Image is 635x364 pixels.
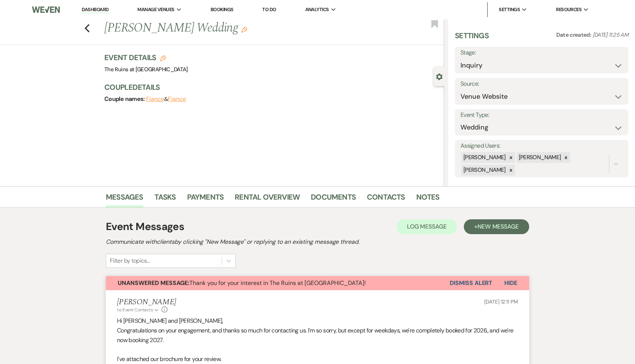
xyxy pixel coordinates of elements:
span: Settings [499,6,520,13]
span: Thank you for your interest in The Ruins at [GEOGRAPHIC_DATA]! [118,279,366,287]
a: Documents [311,191,356,207]
a: Contacts [367,191,405,207]
a: Bookings [211,6,234,13]
span: to: Event Contacts [117,307,153,313]
h3: Event Details [104,52,188,63]
div: [PERSON_NAME] [461,152,507,163]
a: Notes [416,191,440,207]
h5: [PERSON_NAME] [117,298,176,307]
div: Filter by topics... [110,256,150,265]
h1: [PERSON_NAME] Wedding [104,19,374,37]
a: To Do [262,6,276,13]
span: New Message [478,223,519,230]
div: [PERSON_NAME] [517,152,562,163]
button: Fiance [168,96,186,102]
a: Tasks [154,191,176,207]
p: Hi [PERSON_NAME] and [PERSON_NAME], [117,316,518,326]
h2: Communicate with clients by clicking "New Message" or replying to an existing message thread. [106,237,529,246]
label: Event Type: [460,110,623,121]
span: Log Message [407,223,447,230]
a: Messages [106,191,143,207]
button: Hide [492,276,529,290]
button: Fiance [146,96,164,102]
span: Date created: [556,31,593,39]
button: to: Event Contacts [117,306,160,313]
p: I've attached our brochure for your review. [117,354,518,364]
button: Unanswered Message:Thank you for your interest in The Ruins at [GEOGRAPHIC_DATA]! [106,276,450,290]
span: Hide [504,279,517,287]
span: [DATE] 12:11 PM [484,298,518,305]
img: Weven Logo [32,2,60,17]
p: Congratulations on your engagement, and thanks so much for contacting us. I'm so sorry, but excep... [117,326,518,345]
span: Couple names: [104,95,146,103]
div: [PERSON_NAME] [461,165,507,176]
h1: Event Messages [106,219,184,235]
label: Source: [460,79,623,89]
button: Log Message [397,219,457,234]
button: Dismiss Alert [450,276,492,290]
a: Payments [187,191,224,207]
span: & [146,95,186,103]
label: Assigned Users: [460,141,623,151]
strong: Unanswered Message: [118,279,189,287]
span: Analytics [305,6,329,13]
button: Edit [241,26,247,33]
span: [DATE] 11:25 AM [593,31,628,39]
span: Resources [556,6,582,13]
a: Dashboard [82,6,108,13]
a: Rental Overview [235,191,300,207]
button: Close lead details [436,73,443,80]
label: Stage: [460,47,623,58]
button: +New Message [464,219,529,234]
h3: Couple Details [104,82,437,92]
span: The Ruins at [GEOGRAPHIC_DATA] [104,66,188,73]
span: Manage Venues [137,6,174,13]
h3: Settings [455,30,489,47]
